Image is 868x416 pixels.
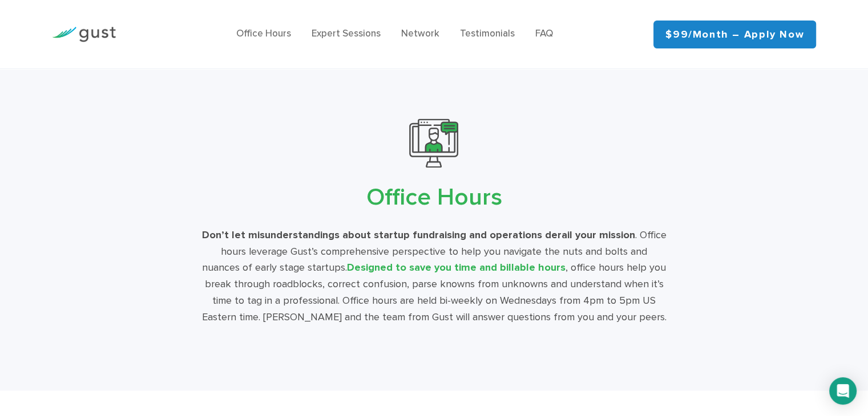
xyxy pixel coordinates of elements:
[535,28,553,39] a: FAQ
[653,21,816,48] a: $99/month – Apply Now
[460,28,515,39] a: Testimonials
[347,261,566,273] span: Designed to save you time and billable hours
[409,119,458,168] img: 10000
[201,229,635,240] strong: Don’t let misunderstandings about startup fundraising and operations derail your mission
[100,181,767,213] h2: Office Hours
[236,28,291,39] a: Office Hours
[401,28,439,39] a: Network
[312,28,381,39] a: Expert Sessions
[829,377,857,405] div: Open Intercom Messenger
[52,27,116,42] img: Gust Logo
[201,227,668,325] div: . Office hours leverage Gust’s comprehensive perspective to help you navigate the nuts and bolts ...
